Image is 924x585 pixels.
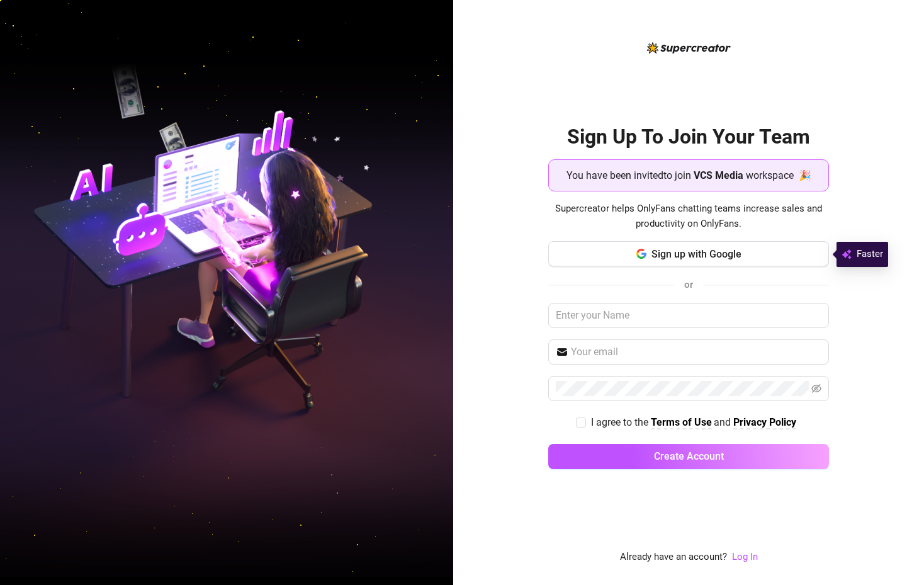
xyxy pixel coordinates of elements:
a: Terms of Use [651,416,712,429]
a: Log In [732,551,758,562]
span: Faster [857,247,883,262]
button: Create Account [548,444,829,469]
span: Sign up with Google [651,248,741,260]
span: I agree to the [591,416,651,428]
span: or [684,279,693,290]
input: Your email [571,344,821,360]
strong: Terms of Use [651,416,712,428]
img: svg%3e [842,247,852,262]
span: workspace 🎉 [746,168,811,183]
h2: Sign Up To Join Your Team [548,124,829,150]
span: You have been invited to join [566,168,691,183]
button: Sign up with Google [548,241,829,266]
span: Supercreator helps OnlyFans chatting teams increase sales and productivity on OnlyFans. [548,202,829,231]
span: Already have an account? [620,550,727,565]
span: and [714,416,733,428]
input: Enter your Name [548,303,829,328]
a: Privacy Policy [733,416,796,429]
strong: VCS Media [694,169,743,181]
span: eye-invisible [811,383,821,394]
a: Log In [732,550,758,565]
span: Create Account [654,450,724,462]
img: logo-BBDzfeDw.svg [647,42,731,54]
strong: Privacy Policy [733,416,796,428]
